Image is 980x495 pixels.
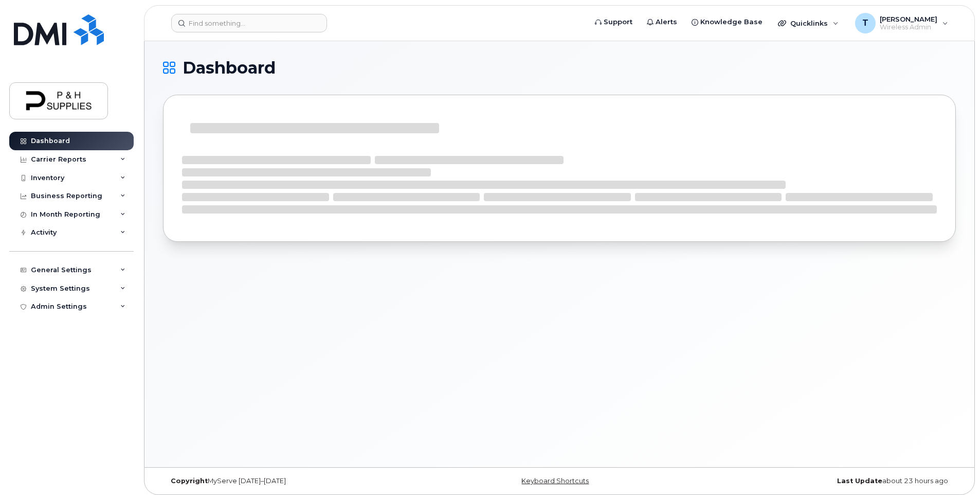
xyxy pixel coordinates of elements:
[183,60,276,76] span: Dashboard
[692,477,956,485] div: about 23 hours ago
[163,477,427,485] div: MyServe [DATE]–[DATE]
[837,477,882,485] strong: Last Update
[521,477,589,485] a: Keyboard Shortcuts
[171,477,208,485] strong: Copyright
